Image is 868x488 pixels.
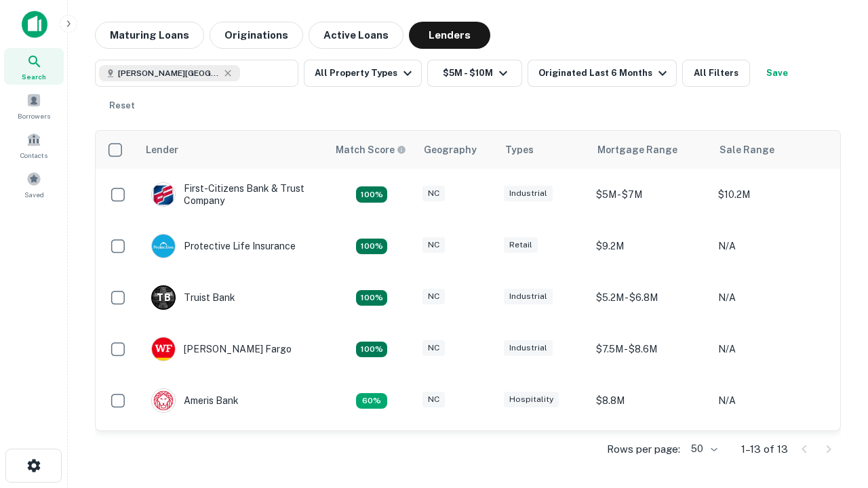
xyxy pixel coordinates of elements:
[422,340,445,356] div: NC
[504,340,553,356] div: Industrial
[151,388,239,413] div: Ameris Bank
[4,87,64,124] a: Borrowers
[711,323,833,375] td: N/A
[416,131,497,169] th: Geography
[336,142,406,157] div: Capitalize uses an advanced AI algorithm to match your search with the best lender. The match sco...
[356,239,387,255] div: Matching Properties: 2, hasApolloMatch: undefined
[422,186,445,201] div: NC
[336,142,403,157] h6: Match Score
[151,337,292,361] div: [PERSON_NAME] Fargo
[422,237,445,253] div: NC
[22,11,47,38] img: capitalize-icon.png
[422,392,445,407] div: NC
[146,142,178,158] div: Lender
[711,169,833,220] td: $10.2M
[151,234,296,258] div: Protective Life Insurance
[755,60,799,87] button: Save your search to get updates of matches that match your search criteria.
[427,60,522,87] button: $5M - $10M
[686,439,719,459] div: 50
[711,220,833,272] td: N/A
[528,60,677,87] button: Originated Last 6 Months
[100,92,144,119] button: Reset
[304,60,422,87] button: All Property Types
[118,67,220,79] span: [PERSON_NAME][GEOGRAPHIC_DATA], [GEOGRAPHIC_DATA]
[607,441,680,457] p: Rows per page:
[589,375,711,426] td: $8.8M
[711,131,833,169] th: Sale Range
[18,110,50,121] span: Borrowers
[409,22,490,49] button: Lenders
[356,290,387,306] div: Matching Properties: 3, hasApolloMatch: undefined
[20,150,47,161] span: Contacts
[589,272,711,323] td: $5.2M - $6.8M
[152,235,175,258] img: picture
[711,272,833,323] td: N/A
[682,60,750,87] button: All Filters
[497,131,589,169] th: Types
[152,183,175,206] img: picture
[589,169,711,220] td: $5M - $7M
[152,338,175,361] img: picture
[719,142,774,158] div: Sale Range
[505,142,534,158] div: Types
[157,291,170,305] p: T B
[741,441,788,457] p: 1–13 of 13
[309,22,403,49] button: Active Loans
[504,186,553,201] div: Industrial
[151,285,235,310] div: Truist Bank
[589,323,711,375] td: $7.5M - $8.6M
[152,389,175,412] img: picture
[4,48,64,85] a: Search
[589,426,711,478] td: $9.2M
[210,22,303,49] button: Originations
[538,65,671,81] div: Originated Last 6 Months
[328,131,416,169] th: Capitalize uses an advanced AI algorithm to match your search with the best lender. The match sco...
[800,380,868,445] iframe: Chat Widget
[22,71,46,82] span: Search
[597,142,677,158] div: Mortgage Range
[422,289,445,304] div: NC
[356,393,387,409] div: Matching Properties: 1, hasApolloMatch: undefined
[589,131,711,169] th: Mortgage Range
[589,220,711,272] td: $9.2M
[711,426,833,478] td: N/A
[24,189,44,200] span: Saved
[151,182,314,207] div: First-citizens Bank & Trust Company
[711,375,833,426] td: N/A
[356,342,387,358] div: Matching Properties: 2, hasApolloMatch: undefined
[138,131,328,169] th: Lender
[356,186,387,203] div: Matching Properties: 2, hasApolloMatch: undefined
[4,166,64,203] a: Saved
[504,289,553,304] div: Industrial
[4,127,64,163] a: Contacts
[424,142,477,158] div: Geography
[504,392,559,407] div: Hospitality
[95,22,204,49] button: Maturing Loans
[504,237,538,253] div: Retail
